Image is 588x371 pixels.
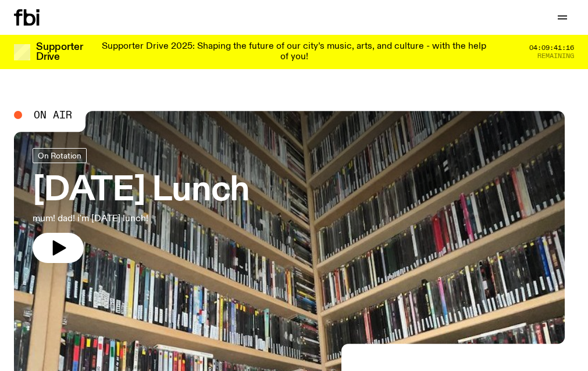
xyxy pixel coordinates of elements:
[36,42,83,62] h3: Supporter Drive
[529,45,574,51] span: 04:09:41:16
[98,42,490,62] p: Supporter Drive 2025: Shaping the future of our city’s music, arts, and culture - with the help o...
[33,212,250,226] p: mum! dad! i'm [DATE] lunch!
[33,148,250,263] a: [DATE] Lunchmum! dad! i'm [DATE] lunch!
[33,148,87,163] a: On Rotation
[33,175,250,207] h3: [DATE] Lunch
[38,151,81,160] span: On Rotation
[34,110,72,120] span: On Air
[537,53,574,59] span: Remaining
